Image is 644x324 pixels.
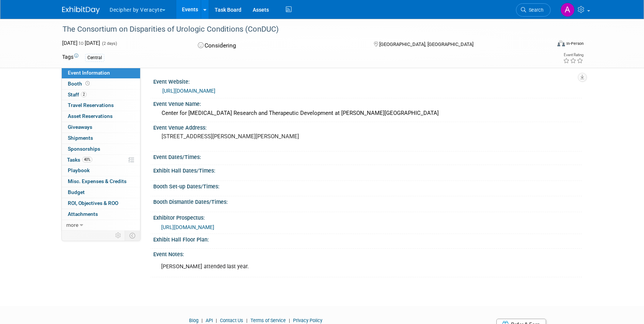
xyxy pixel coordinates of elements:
span: 40% [82,157,92,162]
span: Tasks [67,157,92,163]
div: Considering [195,39,362,52]
div: In-Person [566,41,584,46]
div: Central [85,54,104,62]
span: Sponsorships [68,146,100,152]
span: Playbook [68,167,90,173]
div: Exhibit Hall Dates/Times: [153,165,582,174]
div: Exhibit Hall Floor Plan: [153,234,582,243]
a: Booth [62,79,140,89]
td: Toggle Event Tabs [125,231,140,240]
span: (2 days) [101,41,117,46]
div: Event Venue Address: [153,122,582,131]
div: Event Notes: [153,249,582,258]
span: Search [526,7,543,13]
span: Staff [68,92,87,98]
span: Booth [68,81,91,87]
a: Attachments [62,209,140,220]
td: Tags [62,53,78,62]
img: Format-Inperson.png [557,40,565,46]
span: Booth not reserved yet [84,81,91,86]
a: Budget [62,187,140,198]
span: Event Information [68,70,110,76]
a: [URL][DOMAIN_NAME] [162,88,215,94]
a: more [62,220,140,231]
div: Booth Dismantle Dates/Times: [153,196,582,206]
a: Blog [189,318,198,323]
a: API [206,318,213,323]
div: Event Rating [563,53,583,57]
div: Event Format [506,39,584,50]
a: Search [516,3,551,17]
span: Travel Reservations [68,102,114,108]
a: Giveaways [62,122,140,133]
div: Event Website: [153,76,582,86]
td: Personalize Event Tab Strip [112,231,125,240]
span: Attachments [68,211,98,217]
span: Giveaways [68,124,92,130]
div: Exhibitor Prospectus: [153,212,582,222]
a: Travel Reservations [62,100,140,111]
a: Playbook [62,165,140,176]
a: Tasks40% [62,155,140,165]
span: Misc. Expenses & Credits [68,178,127,184]
a: [URL][DOMAIN_NAME] [161,224,214,230]
span: | [214,318,219,323]
a: Sponsorships [62,144,140,154]
span: | [287,318,292,323]
div: Booth Set-up Dates/Times: [153,181,582,190]
span: | [200,318,204,323]
a: Staff2 [62,90,140,100]
a: Shipments [62,133,140,144]
span: more [66,222,78,228]
img: ExhibitDay [62,6,100,14]
span: | [244,318,249,323]
span: 2 [81,92,87,97]
span: [DATE] [DATE] [62,40,100,46]
span: Budget [68,189,85,195]
div: Event Dates/Times: [153,151,582,161]
div: [PERSON_NAME] attended last year. [156,259,498,274]
a: Contact Us [220,318,243,323]
a: Event Information [62,68,140,78]
div: Event Venue Name: [153,98,582,108]
span: ROI, Objectives & ROO [68,200,118,206]
span: Asset Reservations [68,113,113,119]
div: The Consortium on Disparities of Urologic Conditions (ConDUC) [60,23,539,36]
a: ROI, Objectives & ROO [62,198,140,209]
a: Asset Reservations [62,111,140,122]
span: Shipments [68,135,93,141]
a: Misc. Expenses & Credits [62,176,140,187]
a: Privacy Policy [293,318,322,323]
img: Amy Wahba [560,3,575,17]
pre: [STREET_ADDRESS][PERSON_NAME][PERSON_NAME] [162,133,324,140]
span: to [78,40,85,46]
a: Terms of Service [250,318,286,323]
div: Center for [MEDICAL_DATA] Research and Therapeutic Development at [PERSON_NAME][GEOGRAPHIC_DATA] [159,107,576,119]
span: [GEOGRAPHIC_DATA], [GEOGRAPHIC_DATA] [379,41,473,47]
